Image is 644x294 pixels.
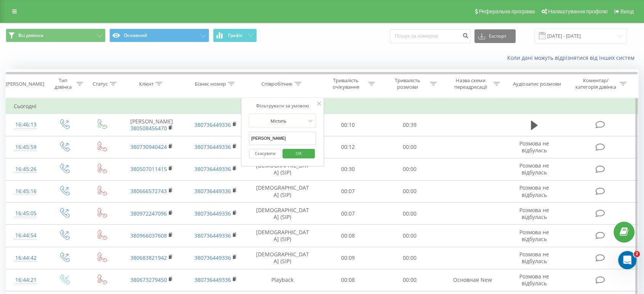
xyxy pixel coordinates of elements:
[282,149,315,158] button: OK
[325,77,366,90] div: Тривалість очікування
[261,81,293,87] div: Співробітник
[519,228,549,243] span: Розмова не відбулась
[513,81,561,87] div: Аудіозапис розмови
[249,132,316,145] input: Введіть значення
[618,251,636,269] iframe: Intercom live chat
[14,206,38,221] div: 16:45:05
[130,254,167,261] a: 380683821942
[120,114,184,136] td: [PERSON_NAME]
[441,269,505,291] td: Основная New
[317,136,379,158] td: 00:12
[14,251,38,265] div: 16:44:42
[248,158,317,180] td: [DEMOGRAPHIC_DATA] (SIP)
[14,140,38,155] div: 16:45:59
[109,29,209,42] button: Основний
[194,121,231,128] a: 380736449336
[130,143,167,150] a: 380730940424
[317,247,379,269] td: 00:09
[379,158,441,180] td: 00:00
[248,269,317,291] td: Playback
[519,140,549,154] span: Розмова не відбулась
[194,232,231,239] a: 380736449336
[387,77,428,90] div: Тривалість розмови
[379,114,441,136] td: 00:39
[573,77,618,90] div: Коментар/категорія дзвінка
[194,254,231,261] a: 380736449336
[130,232,167,239] a: 380966037608
[519,184,549,198] span: Розмова не відбулась
[14,273,38,288] div: 16:44:21
[479,8,535,14] span: Реферальна програма
[379,247,441,269] td: 00:00
[379,203,441,225] td: 00:00
[14,162,38,177] div: 16:45:26
[195,81,226,87] div: Бізнес номер
[52,77,74,90] div: Тип дзвінка
[519,251,549,265] span: Розмова не відбулась
[379,136,441,158] td: 00:00
[507,54,638,61] a: Коли дані можуть відрізнятися вiд інших систем
[93,81,108,87] div: Статус
[130,125,167,132] a: 380508456470
[519,273,549,287] span: Розмова не відбулась
[130,210,167,217] a: 380972247096
[14,184,38,199] div: 16:45:16
[379,225,441,247] td: 00:00
[130,187,167,195] a: 380666572743
[519,206,549,220] span: Розмова не відбулась
[317,180,379,202] td: 00:07
[548,8,607,14] span: Налаштування профілю
[6,81,44,87] div: [PERSON_NAME]
[130,276,167,283] a: 380673279450
[18,32,43,38] span: Всі дзвінки
[194,210,231,217] a: 380736449336
[6,99,638,114] td: Сьогодні
[317,269,379,291] td: 00:08
[620,8,634,14] span: Вихід
[213,29,257,42] button: Графік
[14,117,38,132] div: 16:46:13
[194,276,231,283] a: 380736449336
[249,149,281,158] button: Скасувати
[14,228,38,243] div: 16:44:54
[317,203,379,225] td: 00:07
[317,158,379,180] td: 00:30
[248,203,317,225] td: [DEMOGRAPHIC_DATA] (SIP)
[248,180,317,202] td: [DEMOGRAPHIC_DATA] (SIP)
[228,33,243,38] span: Графік
[634,251,640,257] span: 2
[194,187,231,195] a: 380736449336
[317,114,379,136] td: 00:10
[194,143,231,150] a: 380736449336
[450,77,491,90] div: Назва схеми переадресації
[194,165,231,173] a: 380736449336
[130,165,167,173] a: 380507011415
[379,180,441,202] td: 00:00
[249,102,316,110] div: Фільтрувати за умовою
[248,225,317,247] td: [DEMOGRAPHIC_DATA] (SIP)
[474,29,516,43] button: Експорт
[248,247,317,269] td: [DEMOGRAPHIC_DATA] (SIP)
[379,269,441,291] td: 00:00
[139,81,154,87] div: Клієнт
[317,225,379,247] td: 00:08
[6,29,106,42] button: Всі дзвінки
[288,147,309,159] span: OK
[519,162,549,176] span: Розмова не відбулась
[390,29,471,43] input: Пошук за номером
